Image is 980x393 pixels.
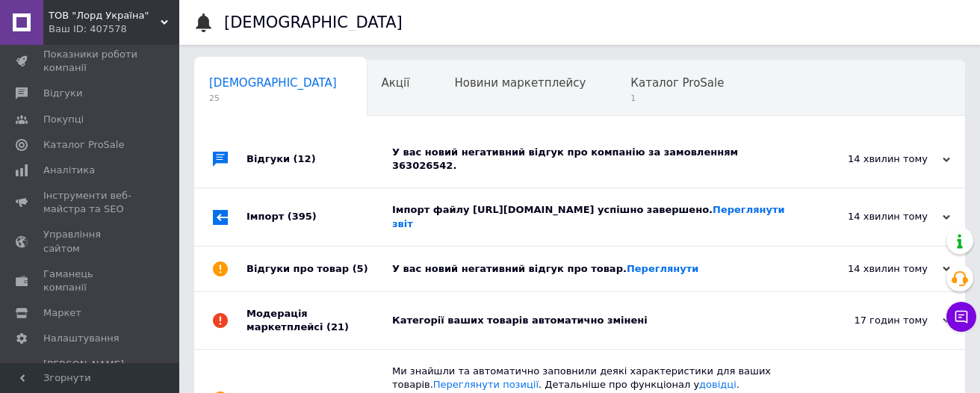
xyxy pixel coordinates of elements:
span: [DEMOGRAPHIC_DATA] [209,76,337,90]
span: Новини маркетплейсу [454,76,586,90]
span: Аналітика [43,164,95,177]
span: 25 [209,93,337,104]
button: Чат з покупцем [946,302,976,332]
span: Покупці [43,113,84,126]
div: Категорії ваших товарів автоматично змінені [392,314,801,327]
a: Переглянути звіт [392,204,785,229]
span: Каталог ProSale [43,138,124,152]
span: Налаштування [43,332,120,345]
div: 14 хвилин тому [801,210,950,223]
span: (21) [326,321,349,332]
span: (5) [353,263,368,274]
span: (12) [294,153,316,164]
div: Модерація маркетплейсі [246,292,392,349]
span: Показники роботи компанії [43,48,138,75]
div: Імпорт файлу [URL][DOMAIN_NAME] успішно завершено. [392,203,801,230]
span: Гаманець компанії [43,267,138,294]
div: Ваш ID: 407578 [49,22,179,36]
span: 1 [630,93,724,104]
span: Інструменти веб-майстра та SEO [43,189,138,216]
div: Імпорт [246,188,392,245]
div: 14 хвилин тому [801,152,950,166]
span: Акції [382,76,410,90]
h1: [DEMOGRAPHIC_DATA] [224,13,403,31]
a: Переглянути позиції [433,379,539,390]
span: Маркет [43,306,81,320]
div: 14 хвилин тому [801,262,950,276]
div: Відгуки [246,131,392,188]
a: довідці [699,379,736,390]
div: 17 годин тому [801,314,950,327]
a: Переглянути [627,263,699,274]
span: Управління сайтом [43,228,138,255]
div: У вас новий негативний відгук про компанію за замовленням 363026542. [392,146,801,173]
span: (395) [288,211,317,222]
div: Відгуки про товар [246,247,392,291]
span: Каталог ProSale [630,76,724,90]
div: У вас новий негативний відгук про товар. [392,262,801,276]
span: Відгуки [43,87,82,100]
span: ТОВ "Лорд Україна" [49,9,161,22]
